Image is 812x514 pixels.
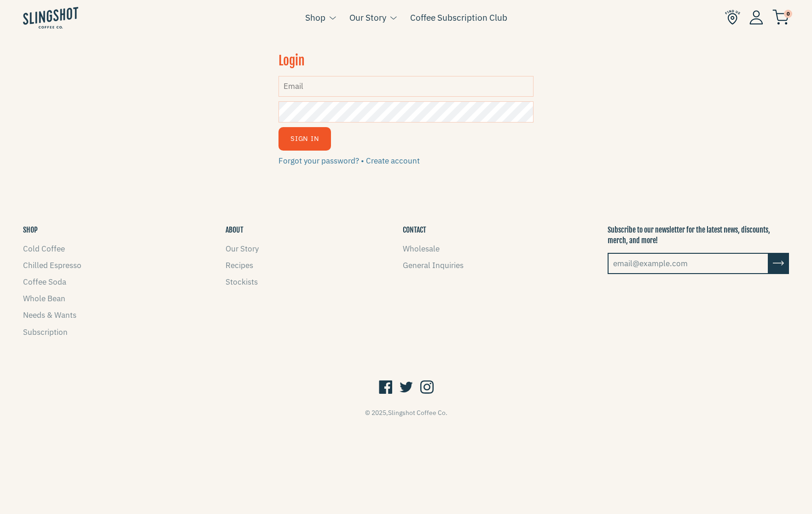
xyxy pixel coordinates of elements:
a: 0 [772,12,789,23]
a: Coffee Soda [23,277,66,287]
a: Our Story [226,244,259,254]
a: Wholesale [403,244,440,254]
input: Email [278,76,534,97]
a: Cold Coffee [23,244,65,254]
a: Create account [366,156,420,166]
img: Find Us [725,10,740,25]
a: Recipes [226,260,253,270]
a: Subscription [23,327,68,337]
img: cart [772,10,789,25]
a: Whole Bean [23,293,65,304]
img: Account [749,10,763,24]
button: Sign In [278,127,331,151]
a: Our Story [349,11,386,24]
a: Coffee Subscription Club [410,11,507,24]
p: Subscribe to our newsletter for the latest news, discounts, merch, and more! [608,225,789,245]
a: Shop [305,11,325,24]
button: CONTACT [403,225,426,235]
a: Chilled Espresso [23,260,81,270]
a: Slingshot Coffee Co. [388,409,447,417]
button: SHOP [23,225,38,235]
a: Stockists [226,277,258,287]
button: ABOUT [226,225,244,235]
a: Needs & Wants [23,310,76,320]
span: 0 [784,10,792,18]
a: General Inquiries [403,260,464,270]
a: Forgot your password? • [278,156,364,166]
span: © 2025, [365,409,447,417]
h2: Login [278,52,534,70]
input: email@example.com [608,253,769,274]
